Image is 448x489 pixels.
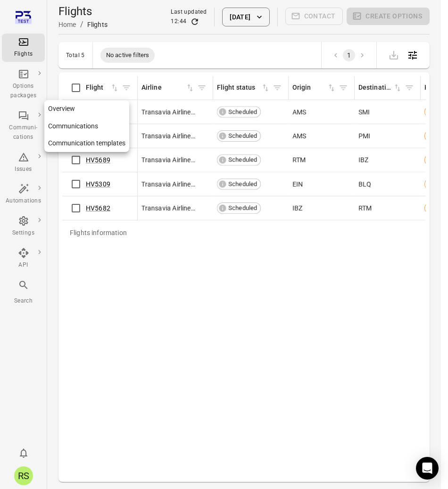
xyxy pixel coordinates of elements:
[44,135,129,152] a: Communication templates
[270,81,284,95] button: Filter by flight status
[292,83,327,93] div: Origin
[358,107,370,117] span: SMI
[14,466,33,485] div: RS
[14,444,33,463] button: Notifications
[86,83,119,93] div: Sort by flight in ascending order
[86,83,110,93] div: Flight
[6,82,41,101] div: Options packages
[141,179,196,189] span: Transavia Airlines C.V. (HV)
[6,123,41,142] div: Communi-cations
[6,165,41,174] div: Issues
[44,100,129,152] nav: Local navigation
[217,83,270,93] div: Sort by flight status in ascending order
[10,463,37,489] button: Rishi Soekhoe
[86,156,110,164] a: HV5689
[225,155,260,165] span: Scheduled
[402,81,416,95] button: Filter by destination
[87,20,108,29] div: Flights
[285,8,343,26] span: Please make a selection to create communications
[100,51,155,60] span: No active filters
[292,83,336,93] div: Sort by origin in ascending order
[141,83,195,93] div: Sort by airline in ascending order
[86,180,110,188] a: HV5309
[347,8,430,26] span: Please make a selection to create an option package
[80,19,83,30] li: /
[225,131,260,141] span: Scheduled
[225,203,260,213] span: Scheduled
[403,46,422,65] button: Open table configuration
[58,19,108,30] nav: Breadcrumbs
[292,107,306,117] span: AMS
[195,81,209,95] button: Filter by airline
[190,17,199,26] button: Refresh data
[58,21,76,28] a: Home
[141,131,196,141] span: Transavia Airlines C.V. (HV)
[384,50,403,59] span: Please make a selection to export
[225,107,260,117] span: Scheduled
[292,155,306,165] span: RTM
[62,220,134,245] div: Flights information
[141,155,196,165] span: Transavia Airlines C.V. (HV)
[225,179,260,189] span: Scheduled
[86,204,110,212] a: HV5682
[358,83,393,93] div: Destination
[358,83,402,93] div: Sort by destination in ascending order
[292,203,302,213] span: IBZ
[358,179,371,189] span: BLQ
[58,4,108,19] h1: Flights
[66,52,85,59] div: Total 5
[6,296,41,306] div: Search
[171,17,186,26] div: 12:44
[6,228,41,238] div: Settings
[141,203,196,213] span: Transavia Airlines C.V. (HV)
[343,49,355,61] button: page 1
[358,203,372,213] span: RTM
[329,49,369,61] nav: pagination navigation
[44,118,129,135] a: Communications
[358,155,368,165] span: IBZ
[416,457,439,480] div: Open Intercom Messenger
[292,179,303,189] span: EIN
[358,131,370,141] span: PMI
[171,8,207,17] div: Last updated
[222,8,269,26] button: [DATE]
[217,83,261,93] div: Flight status
[336,81,350,95] button: Filter by origin
[6,50,41,59] div: Flights
[141,83,185,93] div: Airline
[119,81,133,95] button: Filter by flight
[6,196,41,206] div: Automations
[292,131,306,141] span: AMS
[44,100,129,118] a: Overview
[6,261,41,270] div: API
[141,107,196,117] span: Transavia Airlines C.V. (HV)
